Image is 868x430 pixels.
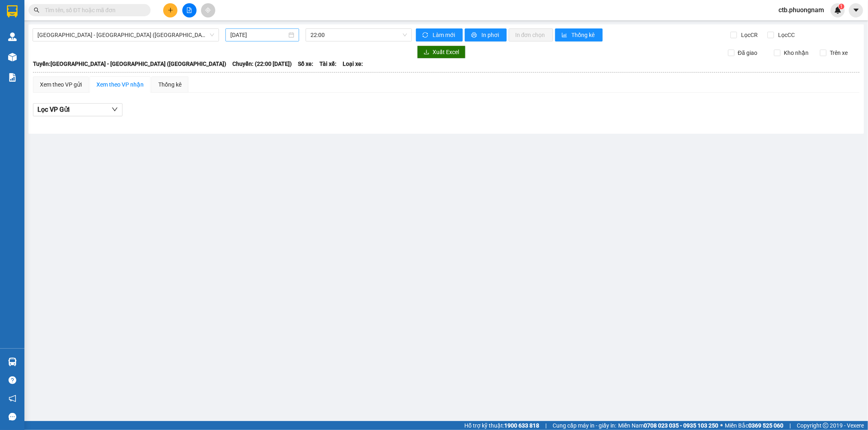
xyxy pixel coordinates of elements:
span: Đã giao [735,48,761,57]
span: Lọc CR [738,30,759,39]
div: Thống kê [158,80,181,89]
span: Cung cấp máy in - giấy in: [553,421,616,430]
button: file-add [182,3,197,17]
button: caret-down [849,3,863,17]
span: ⚪️ [720,424,723,427]
span: Loại xe: [343,59,363,68]
span: 1 [840,4,843,9]
span: Chuyến: (22:00 [DATE]) [232,59,292,68]
button: bar-chartThống kê [555,28,603,41]
img: warehouse-icon [8,358,17,366]
span: Làm mới [433,30,456,39]
div: Xem theo VP gửi [40,80,82,89]
span: ctb.phuongnam [772,5,831,15]
strong: 0369 525 060 [748,422,783,429]
span: Miền Bắc [725,421,783,430]
input: Tìm tên, số ĐT hoặc mã đơn [45,6,141,15]
span: Miền Nam [618,421,718,430]
img: logo-vxr [7,5,17,17]
span: plus [168,7,173,13]
span: printer [471,32,478,39]
span: down [112,106,118,113]
strong: 1900 633 818 [504,422,539,429]
span: question-circle [9,376,16,384]
span: 22:00 [310,29,407,41]
span: copyright [823,423,829,428]
span: file-add [186,7,192,13]
div: Xem theo VP nhận [96,80,144,89]
span: Tài xế: [319,59,337,68]
span: search [34,7,39,13]
span: Số xe: [298,59,313,68]
span: Kho nhận [781,48,812,57]
span: Thống kê [572,30,596,39]
span: sync [422,32,429,39]
button: aim [201,3,215,17]
span: | [545,421,547,430]
span: aim [205,7,211,13]
button: printerIn phơi [465,28,507,41]
span: Sài Gòn - Nha Trang (Hàng Hoá) [37,29,214,41]
span: | [789,421,791,430]
sup: 1 [839,4,844,9]
span: Trên xe [826,48,851,57]
span: Hỗ trợ kỹ thuật: [464,421,539,430]
span: caret-down [853,7,860,14]
button: downloadXuất Excel [417,46,466,59]
span: message [9,413,16,421]
img: warehouse-icon [8,33,17,41]
span: notification [9,395,16,402]
span: In phơi [481,30,500,39]
strong: 0708 023 035 - 0935 103 250 [644,422,718,429]
img: warehouse-icon [8,53,17,61]
input: 13/10/2025 [230,30,287,39]
button: Lọc VP Gửi [33,103,122,116]
img: solution-icon [8,73,17,82]
button: syncLàm mới [416,28,463,41]
button: plus [163,3,177,17]
span: bar-chart [562,32,568,39]
b: Tuyến: [GEOGRAPHIC_DATA] - [GEOGRAPHIC_DATA] ([GEOGRAPHIC_DATA]) [33,61,226,67]
img: icon-new-feature [834,7,842,14]
span: Lọc CC [775,30,796,39]
button: In đơn chọn [509,28,553,41]
span: Lọc VP Gửi [37,104,70,115]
